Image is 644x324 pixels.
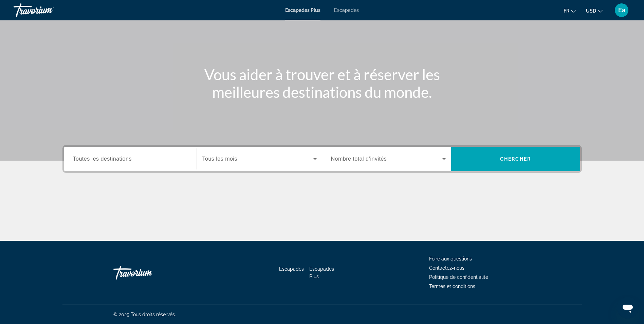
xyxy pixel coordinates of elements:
[334,7,359,13] a: Escapades
[429,265,464,271] a: Contactez-nous
[14,1,81,19] a: Travorium
[309,266,334,279] a: Escapades Plus
[617,297,639,319] iframe: Bouton de lancement de la fenêtre de messagerie
[613,3,630,17] button: Menu utilisateur
[195,66,449,101] h1: Vous aider à trouver et à réserver les meilleures destinations du monde.
[331,156,387,162] span: Nombre total d’invités
[279,266,304,272] a: Escapades
[586,8,596,14] span: USD
[618,7,625,14] span: Ea
[586,6,603,16] button: Changer de devise
[285,7,320,13] a: Escapades Plus
[500,156,531,162] span: Chercher
[429,284,475,289] a: Termes et conditions
[564,8,569,14] span: Fr
[429,256,472,262] a: Foire aux questions
[429,274,488,280] a: Politique de confidentialité
[64,147,580,171] div: Widget de recherche
[113,263,181,283] a: Travorium
[564,6,576,16] button: Changer la langue
[73,156,132,162] span: Toutes les destinations
[451,147,580,171] button: Chercher
[202,156,237,162] span: Tous les mois
[113,312,176,317] span: © 2025 Tous droits réservés.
